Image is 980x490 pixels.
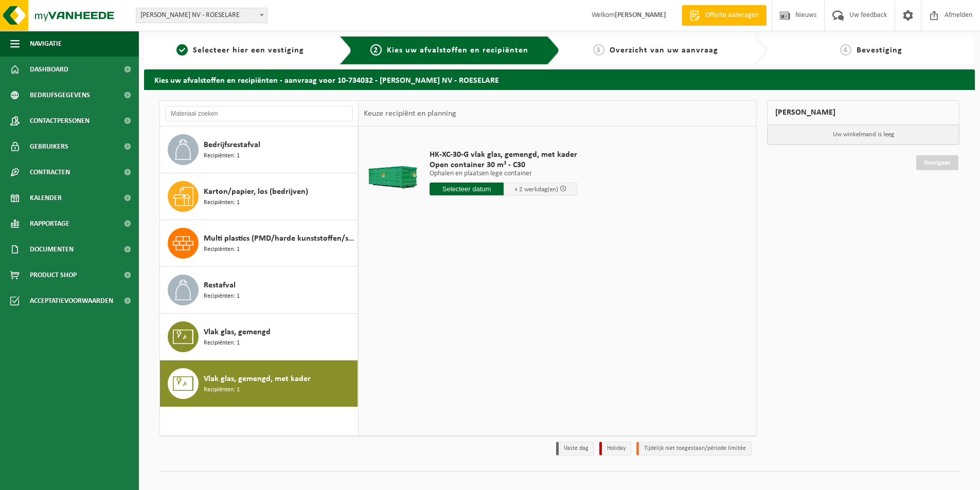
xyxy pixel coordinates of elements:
span: Kalender [30,185,62,211]
span: Bedrijfsrestafval [204,139,260,151]
span: Kies uw afvalstoffen en recipiënten [387,46,528,55]
li: Holiday [599,442,631,456]
span: Acceptatievoorwaarden [30,288,113,314]
a: Doorgaan [916,155,958,170]
span: Overzicht van uw aanvraag [610,46,718,55]
button: Multi plastics (PMD/harde kunststoffen/spanbanden/EPS/folie naturel/folie gemengd) Recipiënten: 1 [160,220,358,267]
span: Recipiënten: 1 [204,198,240,208]
span: 4 [840,44,851,56]
span: LUCIEN BERTELOOT NV - ROESELARE [136,8,268,23]
span: Documenten [30,237,74,262]
span: Multi plastics (PMD/harde kunststoffen/spanbanden/EPS/folie naturel/folie gemengd) [204,232,355,245]
a: Offerte aanvragen [682,5,767,26]
span: + 2 werkdag(en) [514,186,558,193]
span: Bedrijfsgegevens [30,82,90,108]
span: 1 [176,44,188,56]
input: Materiaal zoeken [165,106,353,121]
button: Restafval Recipiënten: 1 [160,267,358,314]
span: LUCIEN BERTELOOT NV - ROESELARE [136,8,267,23]
span: Recipiënten: 1 [204,338,240,348]
span: Open container 30 m³ - C30 [430,160,577,170]
span: Recipiënten: 1 [204,292,240,301]
span: Navigatie [30,31,62,57]
span: Gebruikers [30,134,68,159]
span: Product Shop [30,262,77,288]
span: Recipiënten: 1 [204,151,240,161]
p: Uw winkelmand is leeg [768,125,959,144]
span: Karton/papier, los (bedrijven) [204,186,308,198]
span: Recipiënten: 1 [204,385,240,395]
span: Restafval [204,279,236,292]
button: Karton/papier, los (bedrijven) Recipiënten: 1 [160,173,358,220]
button: Bedrijfsrestafval Recipiënten: 1 [160,126,358,173]
span: Vlak glas, gemengd [204,326,271,338]
p: Ophalen en plaatsen lege container [430,170,577,177]
li: Tijdelijk niet toegestaan/période limitée [636,442,752,456]
span: Dashboard [30,57,68,82]
button: Vlak glas, gemengd Recipiënten: 1 [160,314,358,360]
div: Keuze recipiënt en planning [359,101,461,126]
span: HK-XC-30-G vlak glas, gemengd, met kader [430,150,577,160]
span: Contracten [30,159,70,185]
span: Bevestiging [857,46,902,55]
button: Vlak glas, gemengd, met kader Recipiënten: 1 [160,360,358,407]
span: Recipiënten: 1 [204,245,240,255]
span: Rapportage [30,211,69,237]
input: Selecteer datum [430,183,504,195]
span: Vlak glas, gemengd, met kader [204,373,311,385]
a: 1Selecteer hier een vestiging [149,44,331,57]
span: Offerte aanvragen [703,10,761,21]
div: [PERSON_NAME] [767,100,959,125]
span: Selecteer hier een vestiging [193,46,304,55]
span: 2 [370,44,382,56]
strong: [PERSON_NAME] [615,11,666,19]
li: Vaste dag [556,442,594,456]
span: 3 [593,44,604,56]
span: Contactpersonen [30,108,90,134]
h2: Kies uw afvalstoffen en recipiënten - aanvraag voor 10-734032 - [PERSON_NAME] NV - ROESELARE [144,69,975,89]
